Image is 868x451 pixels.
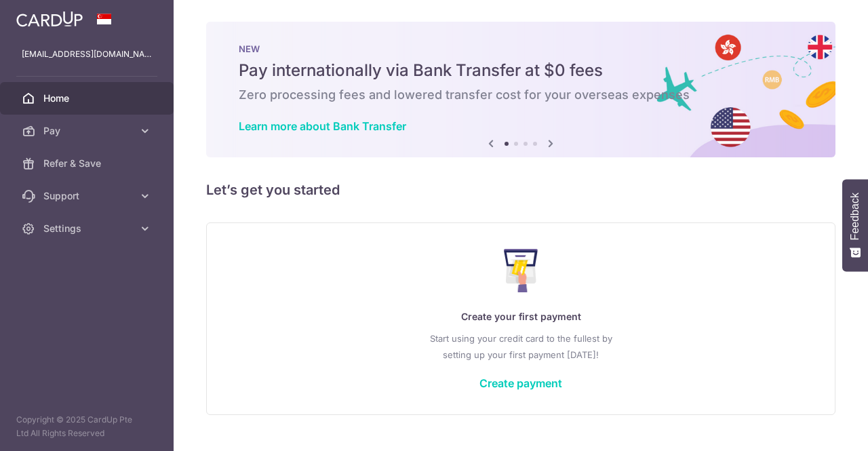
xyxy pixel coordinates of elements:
[239,43,803,54] p: NEW
[43,157,133,170] span: Refer & Save
[234,309,808,325] p: Create your first payment
[234,330,808,363] p: Start using your credit card to the fullest by setting up your first payment [DATE]!
[22,47,152,61] p: [EMAIL_ADDRESS][DOMAIN_NAME]
[43,92,133,105] span: Home
[43,222,133,235] span: Settings
[479,376,562,390] a: Create payment
[842,179,868,271] button: Feedback - Show survey
[239,87,803,103] h6: Zero processing fees and lowered transfer cost for your overseas expenses
[504,249,538,292] img: Make Payment
[206,22,835,157] img: Bank transfer banner
[43,124,133,138] span: Pay
[239,60,803,81] h5: Pay internationally via Bank Transfer at $0 fees
[849,193,861,240] span: Feedback
[16,11,83,27] img: CardUp
[43,189,133,203] span: Support
[239,119,406,133] a: Learn more about Bank Transfer
[206,179,835,201] h5: Let’s get you started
